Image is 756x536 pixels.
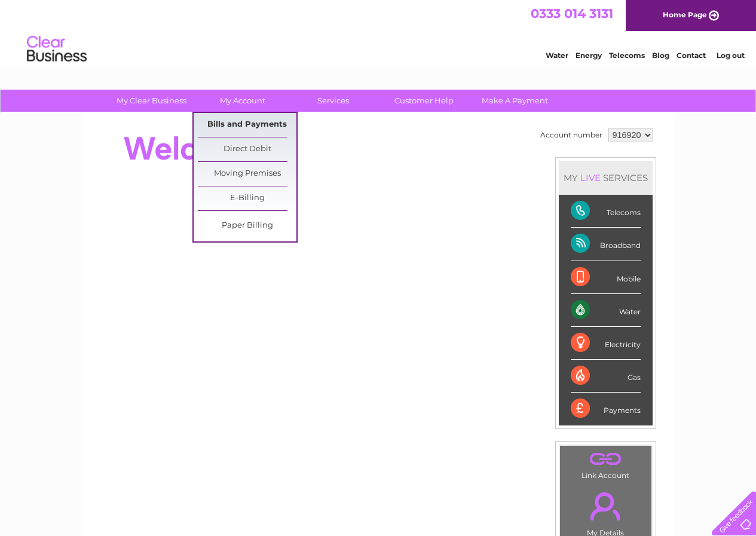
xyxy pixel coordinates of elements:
[198,214,296,238] a: Paper Billing
[571,294,641,327] div: Water
[284,90,382,112] a: Services
[198,162,296,186] a: Moving Premises
[571,261,641,294] div: Mobile
[466,90,564,112] a: Make A Payment
[677,51,706,60] a: Contact
[578,172,603,183] div: LIVE
[198,113,296,137] a: Bills and Payments
[571,393,641,425] div: Payments
[576,51,602,60] a: Energy
[571,327,641,360] div: Electricity
[546,51,568,60] a: Water
[571,195,641,228] div: Telecoms
[26,31,87,68] img: logo.png
[652,51,669,60] a: Blog
[571,360,641,393] div: Gas
[537,125,605,145] td: Account number
[96,7,661,58] div: Clear Business is a trading name of Verastar Limited (registered in [GEOGRAPHIC_DATA] No. 3667643...
[571,228,641,261] div: Broadband
[563,485,648,527] a: .
[609,51,645,60] a: Telecoms
[531,6,613,21] a: 0333 014 3131
[198,137,296,161] a: Direct Debit
[193,90,292,112] a: My Account
[559,445,652,483] td: Link Account
[559,161,653,195] div: MY SERVICES
[375,90,473,112] a: Customer Help
[717,51,745,60] a: Log out
[198,186,296,210] a: E-Billing
[563,449,648,470] a: .
[102,90,201,112] a: My Clear Business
